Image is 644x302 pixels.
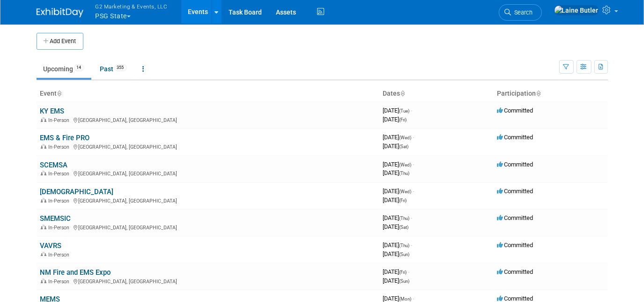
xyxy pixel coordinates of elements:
[40,116,376,123] div: [GEOGRAPHIC_DATA], [GEOGRAPHIC_DATA]
[383,134,415,141] span: [DATE]
[57,90,62,97] a: Sort by Event Name
[383,250,410,257] span: [DATE]
[497,268,533,275] span: Committed
[40,196,376,204] div: [GEOGRAPHIC_DATA], [GEOGRAPHIC_DATA]
[383,268,410,275] span: [DATE]
[40,134,90,142] a: EMS & Fire PRO
[37,86,379,102] th: Event
[400,270,407,275] span: (Fri)
[93,60,134,78] a: Past355
[411,214,413,221] span: -
[383,295,415,302] span: [DATE]
[383,107,413,114] span: [DATE]
[497,161,533,168] span: Committed
[511,9,533,16] span: Search
[400,198,407,203] span: (Fri)
[379,86,494,102] th: Dates
[536,90,541,97] a: Sort by Participation Type
[41,171,46,175] img: In-Person Event
[400,225,409,230] span: (Sat)
[40,188,114,196] a: [DEMOGRAPHIC_DATA]
[41,198,46,203] img: In-Person Event
[497,214,533,221] span: Committed
[413,295,415,302] span: -
[383,214,413,221] span: [DATE]
[40,169,376,177] div: [GEOGRAPHIC_DATA], [GEOGRAPHIC_DATA]
[40,107,65,115] a: KY EMS
[411,107,413,114] span: -
[40,242,62,250] a: VAVRS
[49,252,73,258] span: In-Person
[400,144,409,149] span: (Sat)
[497,295,533,302] span: Committed
[400,90,405,97] a: Sort by Start Date
[400,171,410,176] span: (Thu)
[41,144,46,149] img: In-Person Event
[49,117,73,123] span: In-Person
[554,5,599,15] img: Laine Butler
[49,171,73,177] span: In-Person
[40,277,376,285] div: [GEOGRAPHIC_DATA], [GEOGRAPHIC_DATA]
[40,214,71,223] a: SMEMSIC
[41,279,46,283] img: In-Person Event
[383,188,415,195] span: [DATE]
[41,117,46,122] img: In-Person Event
[41,252,46,257] img: In-Person Event
[114,64,127,71] span: 355
[400,117,407,122] span: (Fri)
[413,134,415,141] span: -
[383,169,410,176] span: [DATE]
[49,144,73,150] span: In-Person
[497,188,533,195] span: Committed
[400,189,412,194] span: (Wed)
[37,60,91,78] a: Upcoming14
[400,243,410,248] span: (Thu)
[74,64,84,71] span: 14
[400,162,412,167] span: (Wed)
[383,143,409,150] span: [DATE]
[497,242,533,249] span: Committed
[413,161,415,168] span: -
[400,135,412,140] span: (Wed)
[40,161,68,169] a: SCEMSA
[383,196,407,204] span: [DATE]
[497,107,533,114] span: Committed
[400,279,410,284] span: (Sun)
[40,143,376,150] div: [GEOGRAPHIC_DATA], [GEOGRAPHIC_DATA]
[497,134,533,141] span: Committed
[49,225,73,231] span: In-Person
[400,252,410,257] span: (Sun)
[400,216,410,221] span: (Thu)
[383,277,410,284] span: [DATE]
[408,268,410,275] span: -
[383,223,409,230] span: [DATE]
[383,242,413,249] span: [DATE]
[37,8,83,17] img: ExhibitDay
[383,116,407,123] span: [DATE]
[49,279,73,285] span: In-Person
[40,223,376,231] div: [GEOGRAPHIC_DATA], [GEOGRAPHIC_DATA]
[499,4,542,21] a: Search
[49,198,73,204] span: In-Person
[37,33,83,50] button: Add Event
[400,108,410,113] span: (Tue)
[383,161,415,168] span: [DATE]
[41,225,46,229] img: In-Person Event
[96,1,168,11] span: G2 Marketing & Events, LLC
[400,296,412,302] span: (Mon)
[40,268,111,277] a: NM Fire and EMS Expo
[411,242,413,249] span: -
[413,188,415,195] span: -
[494,86,608,102] th: Participation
